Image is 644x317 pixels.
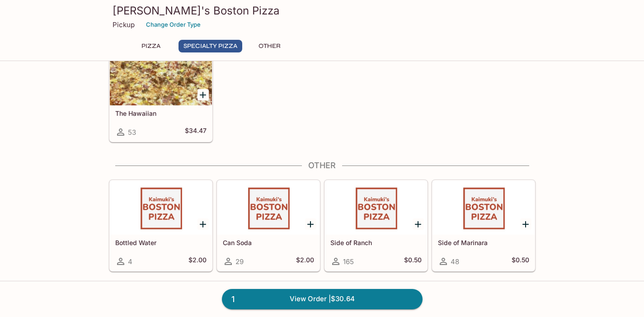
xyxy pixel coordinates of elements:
a: Can Soda29$2.00 [217,180,320,271]
a: Side of Ranch165$0.50 [324,180,428,271]
p: Pickup [113,20,135,29]
h5: $2.00 [296,256,314,267]
div: Side of Marinara [432,180,535,235]
span: 165 [343,257,354,266]
div: The Hawaiian [110,51,212,105]
span: 29 [235,257,244,266]
button: Add Bottled Water [197,218,209,230]
button: Pizza [131,40,171,52]
button: Other [249,40,290,52]
h5: Bottled Water [115,239,207,246]
div: Bottled Water [110,180,212,235]
div: Side of Ranch [325,180,427,235]
a: Bottled Water4$2.00 [109,180,212,271]
button: Add Can Soda [305,218,316,230]
a: Side of Marinara48$0.50 [432,180,535,271]
button: Add Side of Marinara [520,218,531,230]
span: 53 [128,128,136,137]
h5: $0.50 [404,256,422,267]
h5: Can Soda [223,239,314,246]
h5: Side of Ranch [330,239,422,246]
h3: [PERSON_NAME]'s Boston Pizza [113,4,532,18]
h5: $34.47 [185,127,207,137]
button: Change Order Type [142,18,205,32]
button: Specialty Pizza [179,40,242,52]
div: Can Soda [217,180,320,235]
h5: $0.50 [512,256,529,267]
h5: The Hawaiian [115,109,207,117]
h4: Other [109,161,536,170]
button: Add Side of Ranch [413,218,424,230]
h5: Side of Marinara [438,239,529,246]
a: The Hawaiian53$34.47 [109,51,212,142]
span: 4 [128,257,132,266]
a: 1View Order |$30.64 [222,289,423,309]
button: Add The Hawaiian [197,89,209,100]
span: 1 [226,293,240,306]
span: 48 [451,257,459,266]
h5: $2.00 [188,256,207,267]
